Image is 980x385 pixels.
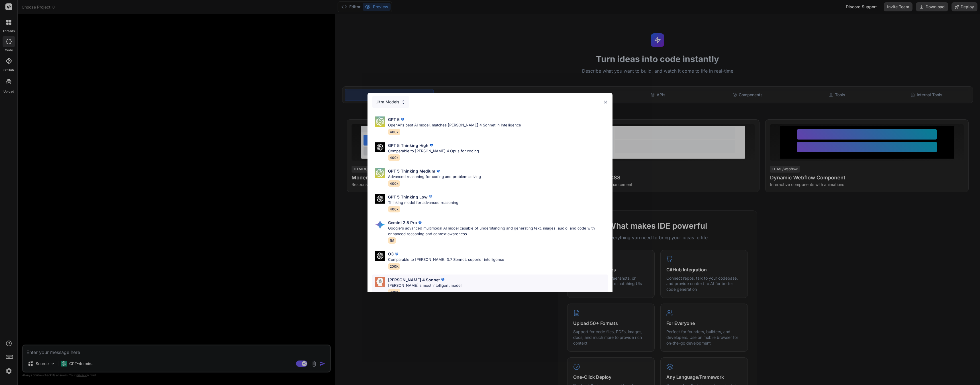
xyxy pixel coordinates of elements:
p: O3 [388,251,394,257]
img: Pick Models [375,194,385,204]
img: close [603,100,608,105]
p: Advanced reasoning for coding and problem solving [388,174,481,180]
span: 200K [388,263,400,270]
img: Pick Models [375,277,385,287]
img: Pick Models [375,142,385,152]
p: Comparable to [PERSON_NAME] 4 Opus for coding [388,148,479,154]
p: GPT 5 [388,116,400,122]
span: 400k [388,206,400,212]
img: premium [428,142,434,148]
img: premium [435,168,441,174]
p: GPT 5 Thinking Medium [388,168,435,174]
p: OpenAI's best AI model, matches [PERSON_NAME] 4 Sonnet in Intelligence [388,122,521,128]
div: Ultra Models [372,96,409,108]
img: premium [440,277,446,282]
img: Pick Models [401,100,406,105]
p: [PERSON_NAME] 4 Sonnet [388,277,440,283]
img: Pick Models [375,116,385,127]
span: 1M [388,237,396,244]
p: GPT 5 Thinking Low [388,194,428,200]
p: GPT 5 Thinking High [388,142,428,148]
img: premium [428,194,433,200]
p: Gemini 2.5 Pro [388,220,417,226]
img: premium [417,220,423,226]
img: premium [394,251,399,257]
p: Google's advanced multimodal AI model capable of understanding and generating text, images, audio... [388,226,608,237]
span: 400k [388,129,400,135]
span: 400k [388,180,400,187]
p: [PERSON_NAME]'s most intelligent model [388,283,462,288]
p: Thinking model for advanced reasoning. [388,200,460,206]
span: 400k [388,154,400,161]
img: premium [400,117,405,122]
span: 200K [388,289,400,295]
img: Pick Models [375,168,385,178]
p: Comparable to [PERSON_NAME] 3.7 Sonnet, superior intelligence [388,257,504,263]
img: Pick Models [375,251,385,261]
img: Pick Models [375,220,385,230]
